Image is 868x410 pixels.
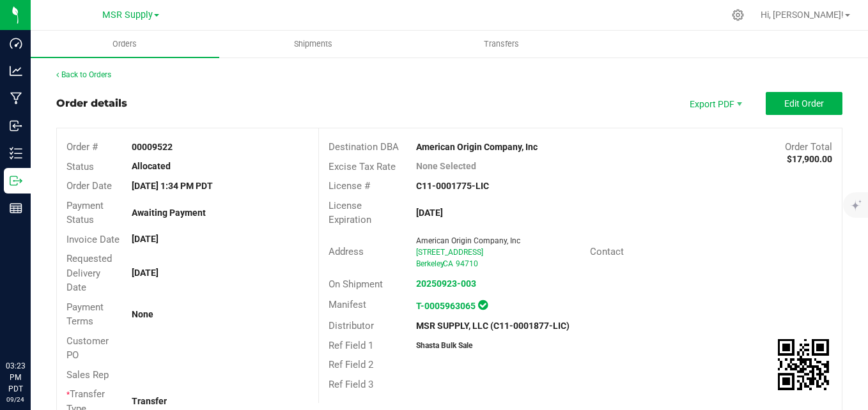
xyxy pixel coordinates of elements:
strong: C11-0001775-LIC [416,181,489,191]
span: Address [329,246,364,257]
strong: American Origin Company, Inc [416,142,538,152]
span: Ref Field 1 [329,340,373,351]
strong: Transfer [132,396,167,406]
span: Order # [66,141,98,153]
li: Export PDF [676,92,753,115]
span: Ref Field 3 [329,379,373,390]
span: Manifest [329,299,366,310]
a: Back to Orders [56,70,111,79]
span: Payment Terms [66,301,104,328]
span: Berkeley [416,259,444,268]
span: Order Total [785,141,832,153]
inline-svg: Outbound [10,174,22,187]
inline-svg: Manufacturing [10,92,22,105]
strong: Shasta Bulk Sale [416,341,472,350]
span: License # [329,180,370,192]
span: Contact [590,246,624,257]
span: Transfers [467,38,536,50]
a: 20250923-003 [416,278,476,289]
a: Shipments [219,31,408,57]
inline-svg: Inbound [10,119,22,132]
strong: [DATE] [132,268,159,278]
div: Manage settings [730,9,746,21]
iframe: Resource center [13,308,51,346]
a: Transfers [408,31,596,57]
div: Order details [56,96,127,111]
span: Order Date [66,180,112,192]
strong: MSR SUPPLY, LLC (C11-0001877-LIC) [416,321,570,331]
p: 03:23 PM PDT [6,360,25,395]
a: T-0005963065 [416,301,476,311]
span: , [442,259,443,268]
span: Payment Status [66,200,104,226]
span: [STREET_ADDRESS] [416,248,483,257]
strong: [DATE] [416,208,443,218]
iframe: Resource center unread badge [38,306,53,321]
span: On Shipment [329,278,383,290]
strong: 00009522 [132,142,173,152]
span: Sales Rep [66,369,109,381]
span: Status [66,161,94,172]
qrcode: 00009522 [778,339,829,390]
span: CA [443,259,453,268]
strong: $17,900.00 [787,154,832,164]
strong: Allocated [132,161,171,171]
inline-svg: Reports [10,202,22,215]
span: Hi, [PERSON_NAME]! [761,10,844,20]
img: Scan me! [778,339,829,390]
strong: Awaiting Payment [132,208,206,218]
span: MSR Supply [102,10,153,20]
strong: None [132,309,153,319]
strong: [DATE] 1:34 PM PDT [132,181,213,191]
p: 09/24 [6,395,25,404]
inline-svg: Analytics [10,65,22,77]
strong: None Selected [416,161,476,171]
span: Orders [95,38,154,50]
strong: [DATE] [132,234,159,244]
span: Edit Order [784,98,824,109]
a: Orders [31,31,219,57]
span: Shipments [277,38,350,50]
inline-svg: Inventory [10,147,22,160]
span: American Origin Company, Inc [416,236,520,245]
span: 94710 [456,259,478,268]
span: License Expiration [329,200,371,226]
inline-svg: Dashboard [10,37,22,50]
span: Distributor [329,320,374,331]
span: Destination DBA [329,141,399,153]
span: Excise Tax Rate [329,161,396,172]
span: Requested Delivery Date [66,253,112,293]
span: Invoice Date [66,234,120,245]
button: Edit Order [766,92,842,115]
span: Customer PO [66,335,109,361]
span: In Sync [478,298,488,312]
span: Ref Field 2 [329,359,373,370]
